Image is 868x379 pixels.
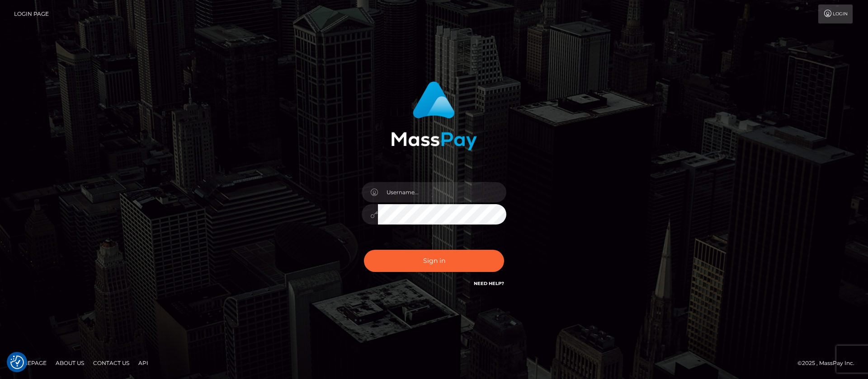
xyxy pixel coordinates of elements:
a: Login Page [14,5,49,23]
a: Need Help? [474,281,504,286]
a: Login [818,5,853,23]
a: About Us [52,356,88,370]
button: Consent Preferences [10,356,24,369]
button: Sign in [364,250,504,272]
a: API [135,356,152,370]
a: Homepage [10,356,50,370]
div: © 2025 , MassPay Inc. [797,358,861,368]
img: MassPay Login [391,81,477,150]
a: Contact Us [90,356,133,370]
input: Username... [378,182,506,202]
img: Revisit consent button [10,356,24,369]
